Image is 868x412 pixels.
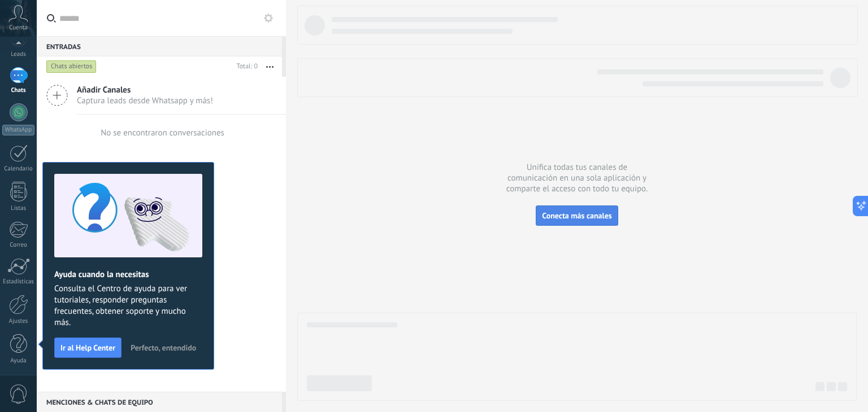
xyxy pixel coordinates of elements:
[9,24,28,32] span: Cuenta
[2,87,35,94] div: Chats
[54,283,202,328] span: Consulta el Centro de ayuda para ver tutoriales, responder preguntas frecuentes, obtener soporte ...
[37,36,282,56] div: Entradas
[125,339,201,356] button: Perfecto, entendido
[2,318,35,325] div: Ajustes
[131,344,196,352] span: Perfecto, entendido
[77,95,213,106] span: Captura leads desde Whatsapp y más!
[2,278,35,286] div: Estadísticas
[2,165,35,173] div: Calendario
[60,344,115,352] span: Ir al Help Center
[232,61,258,72] div: Total: 0
[101,128,224,138] div: No se encontraron conversaciones
[37,392,282,412] div: Menciones & Chats de equipo
[54,338,121,358] button: Ir al Help Center
[2,125,34,135] div: WhatsApp
[2,51,35,58] div: Leads
[536,205,618,226] button: Conecta más canales
[2,357,35,365] div: Ayuda
[54,269,202,280] h2: Ayuda cuando la necesitas
[542,211,611,221] span: Conecta más canales
[46,60,97,73] div: Chats abiertos
[2,242,35,249] div: Correo
[2,205,35,212] div: Listas
[77,85,213,95] span: Añadir Canales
